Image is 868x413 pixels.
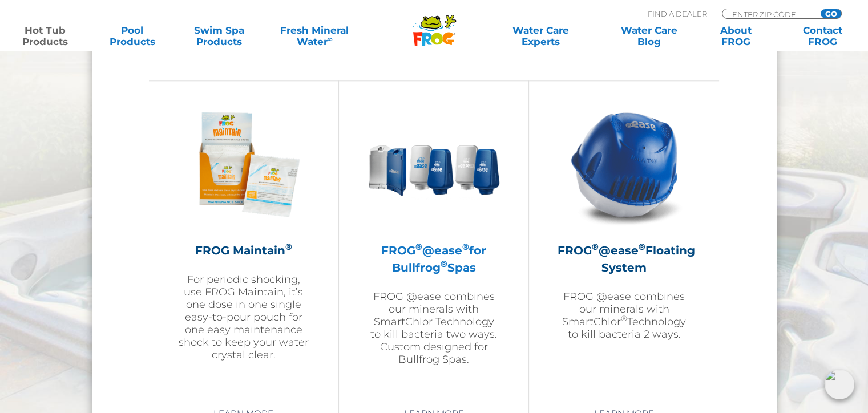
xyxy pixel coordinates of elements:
[11,25,79,47] a: Hot TubProducts
[615,25,683,47] a: Water CareBlog
[368,290,500,366] p: FROG @ease combines our minerals with SmartChlor Technology to kill bacteria two ways. Custom des...
[177,98,310,395] a: FROG Maintain®For periodic shocking, use FROG Maintain, it’s one dose in one single easy-to-pour ...
[639,241,645,252] sup: ®
[621,314,627,323] sup: ®
[558,98,691,230] img: hot-tub-product-atease-system-300x300.png
[415,241,422,252] sup: ®
[558,290,691,341] p: FROG @ease combines our minerals with SmartChlor Technology to kill bacteria 2 ways.
[592,241,599,252] sup: ®
[789,25,857,47] a: ContactFROG
[98,25,165,47] a: PoolProducts
[440,258,447,269] sup: ®
[177,98,310,230] img: Frog_Maintain_Hero-2-v2-300x300.png
[821,9,841,18] input: GO
[368,98,500,395] a: FROG®@ease®for Bullfrog®SpasFROG @ease combines our minerals with SmartChlor Technology to kill b...
[731,9,808,19] input: Zip Code Form
[702,25,769,47] a: AboutFROG
[486,25,596,47] a: Water CareExperts
[185,25,253,47] a: Swim SpaProducts
[368,242,500,276] h2: FROG @ease for Bullfrog Spas
[272,25,357,47] a: Fresh MineralWater∞
[558,98,691,395] a: FROG®@ease®Floating SystemFROG @ease combines our minerals with SmartChlor®Technology to kill bac...
[285,241,292,252] sup: ®
[177,242,310,259] h2: FROG Maintain
[825,370,854,399] img: openIcon
[327,35,332,43] sup: ∞
[368,98,500,230] img: bullfrog-product-hero-300x300.png
[648,9,707,19] p: Find A Dealer
[558,242,691,276] h2: FROG @ease Floating System
[462,241,469,252] sup: ®
[177,273,310,361] p: For periodic shocking, use FROG Maintain, it’s one dose in one single easy-to-pour pouch for one ...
